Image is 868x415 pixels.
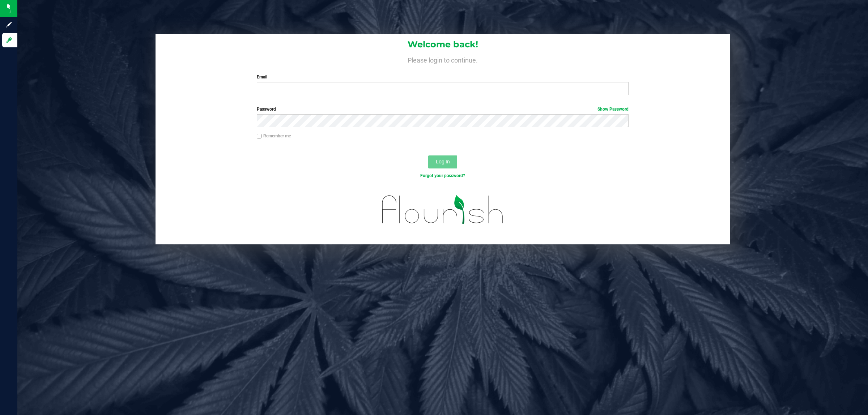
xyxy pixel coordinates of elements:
button: Log In [428,155,457,168]
a: Forgot your password? [420,173,465,178]
h4: Please login to continue. [156,55,730,64]
a: Show Password [597,107,629,112]
label: Email [257,74,629,80]
span: Password [257,107,276,112]
inline-svg: Log in [5,37,13,44]
img: flourish_logo.svg [371,187,515,233]
label: Remember me [257,133,291,139]
h1: Welcome back! [156,40,730,49]
input: Remember me [257,134,262,139]
span: Log In [436,159,450,164]
inline-svg: Sign up [5,21,13,28]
